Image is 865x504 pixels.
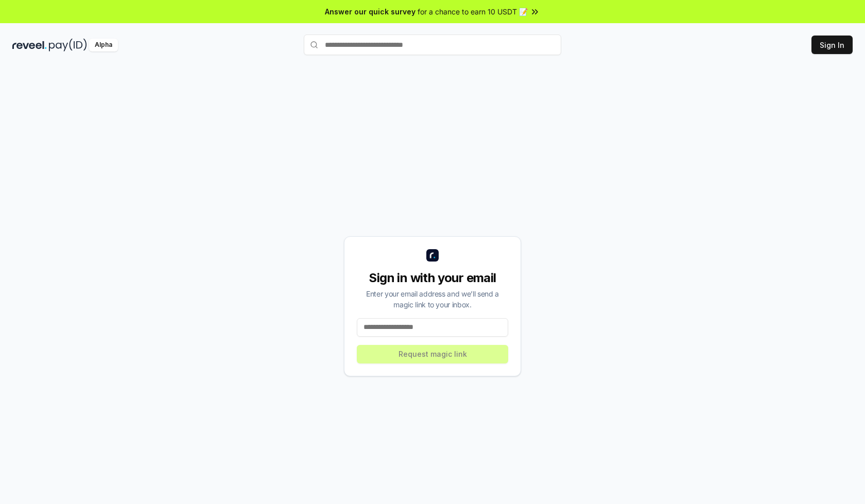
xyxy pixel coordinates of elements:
[357,270,508,286] div: Sign in with your email
[12,39,47,51] img: reveel_dark
[426,249,439,262] img: logo_small
[89,39,118,51] div: Alpha
[49,39,87,51] img: pay_id
[325,6,416,17] span: Answer our quick survey
[418,6,528,17] span: for a chance to earn 10 USDT 📝
[811,36,853,54] button: Sign In
[357,288,508,310] div: Enter your email address and we’ll send a magic link to your inbox.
